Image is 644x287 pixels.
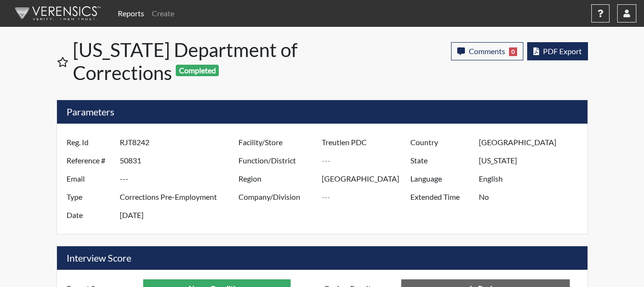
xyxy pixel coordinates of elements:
[57,246,588,270] h5: Interview Score
[176,65,219,76] span: Completed
[403,151,479,170] label: State
[59,151,120,170] label: Reference #
[59,133,120,151] label: Reg. Id
[479,133,585,151] input: ---
[231,151,322,170] label: Function/District
[322,188,413,206] input: ---
[543,46,582,56] span: PDF Export
[527,42,588,60] button: PDF Export
[509,47,517,56] span: 0
[479,188,585,206] input: ---
[73,38,323,84] h1: [US_STATE] Department of Corrections
[322,170,413,188] input: ---
[231,188,322,206] label: Company/Division
[59,170,120,188] label: Email
[479,170,585,188] input: ---
[59,188,120,206] label: Type
[479,151,585,170] input: ---
[451,42,523,60] button: Comments0
[120,188,241,206] input: ---
[59,206,120,224] label: Date
[322,133,413,151] input: ---
[231,170,322,188] label: Region
[403,133,479,151] label: Country
[120,133,241,151] input: ---
[231,133,322,151] label: Facility/Store
[114,4,148,23] a: Reports
[322,151,413,170] input: ---
[120,206,241,224] input: ---
[469,46,505,56] span: Comments
[403,188,479,206] label: Extended Time
[120,151,241,170] input: ---
[148,4,178,23] a: Create
[120,170,241,188] input: ---
[57,100,588,124] h5: Parameters
[403,170,479,188] label: Language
